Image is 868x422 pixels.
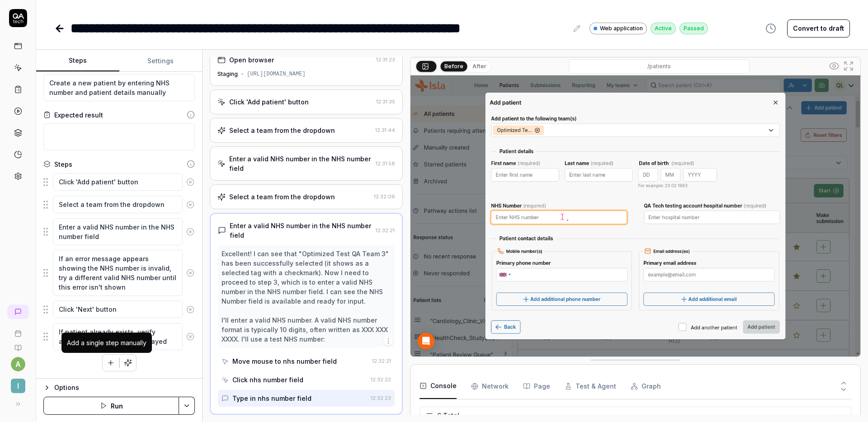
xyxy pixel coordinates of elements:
[183,173,198,191] button: Remove step
[376,227,395,234] time: 12:32:21
[183,300,198,319] button: Remove step
[565,374,616,399] button: Test & Agent
[679,23,708,34] div: Passed
[43,300,195,319] div: Suggestions
[4,323,32,337] a: Book a call with us
[787,19,850,38] button: Convert to draft
[229,97,309,107] div: Click 'Add patient' button
[183,264,198,282] button: Remove step
[230,221,372,240] div: Enter a valid NHS number in the NHS number field
[523,374,550,399] button: Page
[43,382,195,393] button: Options
[43,249,195,296] div: Suggestions
[651,23,676,34] div: Active
[374,193,395,200] time: 12:32:06
[229,55,274,65] div: Open browser
[376,56,395,63] time: 12:31:23
[183,223,198,241] button: Remove step
[229,154,372,173] div: Enter a valid NHS number in the NHS number field
[183,196,198,214] button: Remove step
[247,70,306,78] div: [URL][DOMAIN_NAME]
[43,323,195,351] div: Suggestions
[4,337,32,352] a: Documentation
[229,192,335,202] div: Select a team from the dropdown
[420,374,457,399] button: Console
[631,374,661,399] button: Graph
[4,371,32,395] button: I
[441,61,467,71] button: Before
[469,61,490,71] button: After
[54,159,72,169] div: Steps
[119,50,203,72] button: Settings
[36,50,119,72] button: Steps
[43,397,179,415] button: Run
[376,160,395,167] time: 12:31:58
[183,328,198,346] button: Remove step
[43,173,195,192] div: Suggestions
[11,379,25,393] span: I
[371,376,391,383] time: 12:32:22
[229,126,335,135] div: Select a team from the dropdown
[841,59,856,73] button: Open in full screen
[43,218,195,246] div: Suggestions
[218,353,395,370] button: Move mouse to nhs number field12:32:21
[232,394,311,403] div: Type in nhs number field
[222,249,391,344] div: Excellent! I can see that "Optimized Test QA Team 3" has been successfully selected (it shows as ...
[410,75,860,356] img: Screenshot
[43,195,195,214] div: Suggestions
[54,382,195,393] div: Options
[11,357,25,371] button: a
[54,110,103,120] div: Expected result
[232,356,337,366] div: Move mouse to nhs number field
[471,374,509,399] button: Network
[760,19,782,38] button: View version history
[371,395,391,401] time: 12:32:23
[376,98,395,105] time: 12:31:35
[372,358,391,364] time: 12:32:21
[600,24,643,33] span: Web application
[827,59,841,73] button: Show all interative elements
[232,375,303,384] div: Click nhs number field
[217,70,238,78] div: Staging
[218,390,395,407] button: Type in nhs number field12:32:23
[590,22,647,34] a: Web application
[218,371,395,388] button: Click nhs number field12:32:22
[375,127,395,133] time: 12:31:44
[7,305,29,319] a: New conversation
